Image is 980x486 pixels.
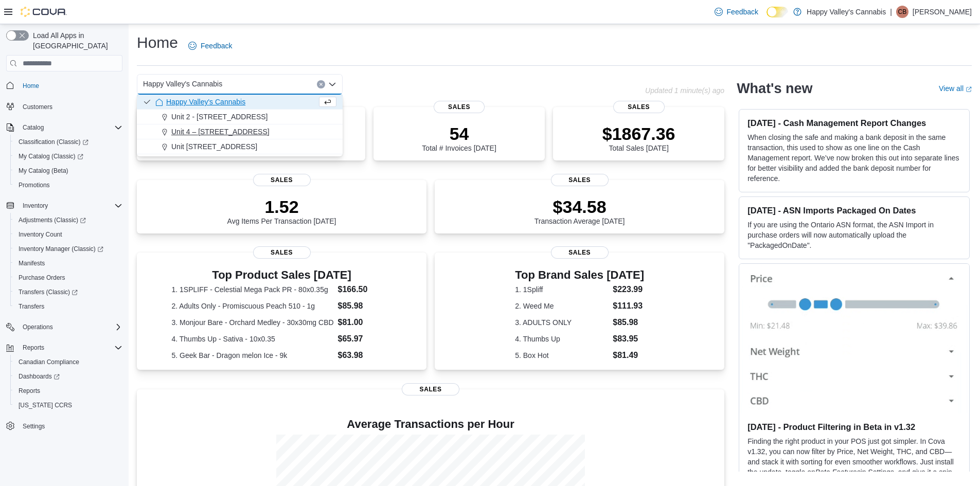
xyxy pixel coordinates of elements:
a: Adjustments (Classic) [14,214,90,226]
svg: External link [966,86,972,93]
span: My Catalog (Beta) [14,165,122,177]
dd: $81.49 [613,349,644,362]
button: Promotions [10,178,127,192]
button: Purchase Orders [10,271,127,285]
div: Choose from the following options [137,95,343,154]
span: Happy Valley's Cannabis [166,97,245,107]
button: Operations [2,320,127,334]
button: Catalog [2,120,127,135]
button: Reports [2,340,127,355]
button: Transfers [10,299,127,314]
span: Reports [23,344,44,352]
button: Manifests [10,256,127,271]
button: Unit 4 – [STREET_ADDRESS] [137,124,343,139]
span: Promotions [14,179,122,191]
a: Inventory Manager (Classic) [14,243,108,255]
span: My Catalog (Beta) [19,167,68,175]
a: Manifests [14,257,49,269]
span: Adjustments (Classic) [19,216,86,224]
dd: $223.99 [613,283,644,296]
span: Reports [14,385,122,397]
dd: $83.95 [613,333,644,345]
a: Feedback [184,35,236,56]
input: Dark Mode [767,7,788,17]
button: Home [2,78,127,93]
span: Home [19,79,122,92]
button: Canadian Compliance [10,355,127,369]
span: Sales [434,101,485,113]
dt: 3. Monjour Bare - Orchard Medley - 30x30mg CBD [171,317,333,328]
a: My Catalog (Beta) [14,165,73,177]
a: Canadian Compliance [14,356,83,368]
dd: $85.98 [613,316,644,329]
button: Reports [19,341,48,354]
span: Transfers [14,300,122,313]
span: Washington CCRS [14,399,122,411]
span: Sales [402,383,459,395]
p: Updated 1 minute(s) ago [645,86,724,95]
h1: Home [137,32,178,53]
span: Purchase Orders [14,272,122,284]
span: Feedback [201,41,232,51]
h3: [DATE] - Product Filtering in Beta in v1.32 [747,422,961,432]
div: Total # Invoices [DATE] [422,123,496,152]
span: Inventory Manager (Classic) [19,245,103,253]
dd: $111.93 [613,300,644,312]
span: Inventory Manager (Classic) [14,243,122,255]
div: Carmel B [896,6,908,18]
span: Sales [613,101,665,113]
dd: $63.98 [338,349,392,362]
a: Reports [14,385,44,397]
span: Manifests [14,257,122,269]
span: Inventory Count [19,230,62,239]
span: Customers [19,100,122,113]
button: Operations [19,321,57,333]
nav: Complex example [6,74,122,460]
a: Classification (Classic) [14,136,93,148]
a: Inventory Manager (Classic) [10,242,127,256]
a: Dashboards [14,370,64,383]
span: Sales [253,174,311,186]
button: Clear input [317,80,325,88]
a: View allExternal link [939,84,972,93]
dt: 1. 1SPLIFF - Celestial Mega Pack PR - 80x0.35g [171,284,333,295]
span: Operations [19,321,122,333]
span: Happy Valley's Cannabis [143,78,222,90]
span: Purchase Orders [19,274,65,282]
span: CB [898,6,907,18]
span: Classification (Classic) [14,136,122,148]
dt: 3. ADULTS ONLY [515,317,609,328]
a: Home [19,80,43,92]
span: Sales [551,174,609,186]
span: Catalog [23,123,44,132]
a: Customers [19,101,57,113]
span: Inventory [23,202,48,210]
span: Operations [23,323,53,331]
a: Classification (Classic) [10,135,127,149]
button: Catalog [19,121,48,134]
dt: 5. Box Hot [515,350,609,361]
dt: 2. Weed Me [515,301,609,311]
h3: [DATE] - Cash Management Report Changes [747,118,961,128]
dt: 5. Geek Bar - Dragon melon Ice - 9k [171,350,333,361]
a: Adjustments (Classic) [10,213,127,227]
p: 54 [422,123,496,144]
a: My Catalog (Classic) [14,150,87,163]
div: Transaction Average [DATE] [534,196,625,225]
h3: Top Brand Sales [DATE] [515,269,644,281]
span: Settings [23,422,45,430]
span: Adjustments (Classic) [14,214,122,226]
span: Classification (Classic) [19,138,88,146]
button: Settings [2,419,127,434]
dd: $85.98 [338,300,392,312]
p: | [890,6,892,18]
span: My Catalog (Classic) [19,152,83,160]
div: Total Sales [DATE] [602,123,675,152]
span: Unit 4 – [STREET_ADDRESS] [171,127,270,137]
span: Home [23,82,39,90]
a: Dashboards [10,369,127,384]
p: $34.58 [534,196,625,217]
a: [US_STATE] CCRS [14,399,76,411]
span: Sales [253,246,311,259]
span: Unit 2 - [STREET_ADDRESS] [171,112,268,122]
